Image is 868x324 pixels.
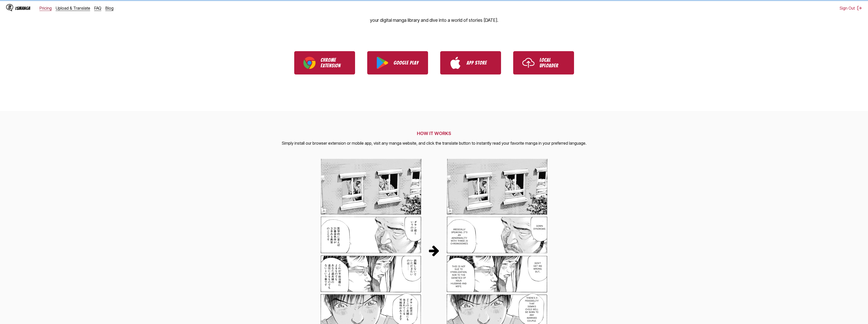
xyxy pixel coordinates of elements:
img: Google Play logo [376,57,389,69]
a: Download IsManga from App Store [440,51,501,74]
a: Blog [105,6,114,11]
img: App Store logo [449,57,461,69]
img: Chrome logo [303,57,316,69]
img: IsManga Logo [6,4,13,11]
img: Upload icon [522,57,534,69]
p: Google Play [394,60,419,66]
button: Sign Out [840,6,862,11]
p: App Store [467,60,492,66]
a: Download IsManga from Google Play [367,51,428,74]
a: Upload & Translate [56,6,90,11]
div: IsManga [15,6,30,11]
p: Chrome Extension [321,57,346,68]
a: Download IsManga Chrome Extension [294,51,355,74]
p: Simply install our browser extension or mobile app, visit any manga website, and click the transl... [282,140,586,147]
a: FAQ [94,6,101,11]
a: Pricing [40,6,52,11]
img: Translation Process Arrow [428,244,440,257]
img: Sign out [857,6,862,11]
h2: HOW IT WORKS [282,131,586,136]
a: IsManga LogoIsManga [6,4,40,12]
a: Use IsManga Local Uploader [513,51,574,74]
p: Local Uploader [540,57,565,68]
